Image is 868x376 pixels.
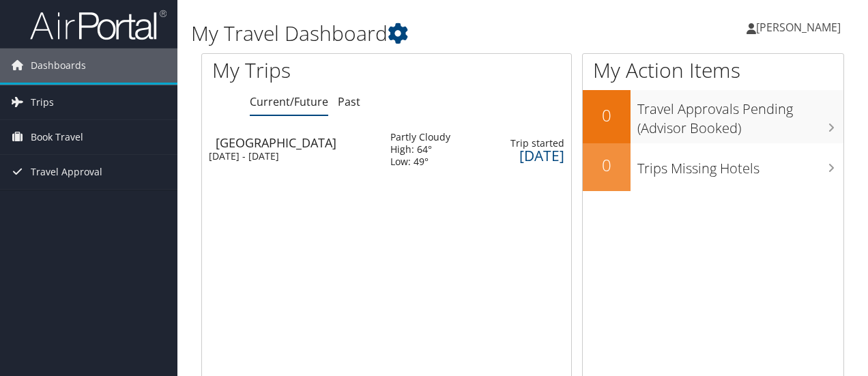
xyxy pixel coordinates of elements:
h2: 0 [583,154,631,177]
div: High: 64° [390,143,450,156]
span: [PERSON_NAME] [756,20,841,35]
a: Past [338,94,360,109]
div: [DATE] [497,149,564,162]
h3: Travel Approvals Pending (Advisor Booked) [637,93,843,138]
span: Travel Approval [31,155,102,189]
h1: My Trips [212,56,407,85]
span: Book Travel [31,120,83,154]
a: [PERSON_NAME] [747,7,854,48]
div: [DATE] - [DATE] [209,150,370,162]
h1: My Travel Dashboard [191,19,633,48]
h1: My Action Items [583,56,843,85]
a: 0Trips Missing Hotels [583,143,843,191]
a: 0Travel Approvals Pending (Advisor Booked) [583,90,843,143]
h2: 0 [583,104,631,127]
img: airportal-logo.png [30,9,167,41]
div: Low: 49° [390,156,450,168]
h3: Trips Missing Hotels [637,152,843,178]
span: Trips [31,85,54,119]
div: [GEOGRAPHIC_DATA] [216,136,377,149]
div: Trip started [497,137,564,149]
span: Dashboards [31,48,86,83]
a: Current/Future [250,94,328,109]
div: Partly Cloudy [390,131,450,143]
